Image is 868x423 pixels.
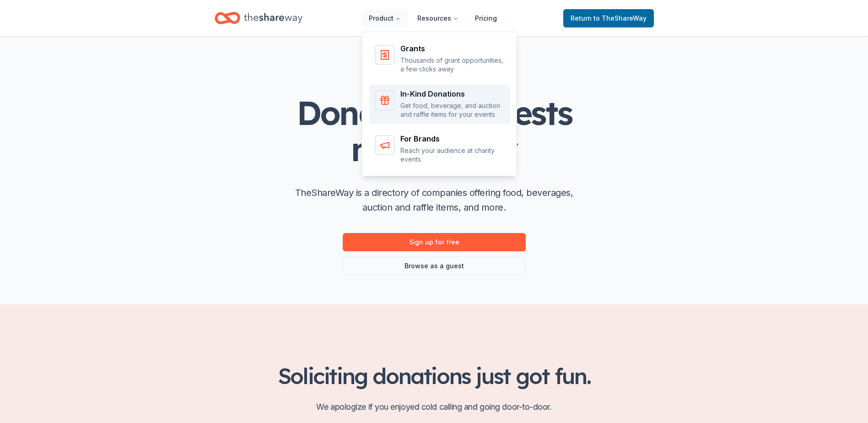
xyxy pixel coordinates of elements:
[400,146,505,164] p: Reach your audience at charity events
[369,39,510,79] a: GrantsThousands of grant opportunities, a few clicks away
[215,363,654,389] h2: Soliciting donations just got fun.
[400,90,505,98] div: In-Kind Donations
[251,95,617,167] h1: Donation requests made
[571,13,647,24] span: Return
[400,135,505,142] div: For Brands
[362,32,518,177] div: Product
[468,9,504,27] a: Pricing
[400,101,505,119] p: Get food, beverage, and auction and raffle items for your events
[563,9,654,27] a: Returnto TheShareWay
[361,9,408,27] button: Product
[343,257,526,275] a: Browse as a guest
[369,85,510,125] a: In-Kind DonationsGet food, beverage, and auction and raffle items for your events
[361,7,504,29] nav: Main
[410,9,466,27] button: Resources
[215,7,302,29] a: Home
[400,45,505,52] div: Grants
[593,14,647,22] span: to TheShareWay
[447,128,517,169] span: easy
[343,233,526,251] a: Sign up for free
[400,56,505,74] p: Thousands of grant opportunities, a few clicks away
[288,185,581,215] p: TheShareWay is a directory of companies offering food, beverages, auction and raffle items, and m...
[369,130,510,169] a: For BrandsReach your audience at charity events
[215,400,654,414] p: We apologize if you enjoyed cold calling and going door-to-door.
